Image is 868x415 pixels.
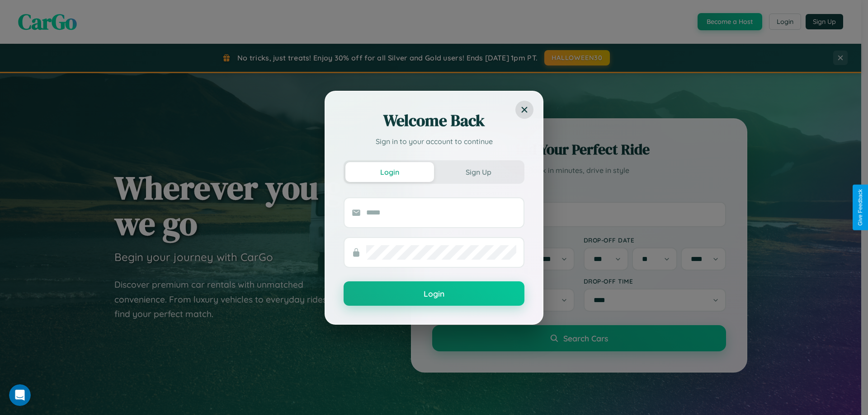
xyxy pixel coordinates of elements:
[344,136,524,147] p: Sign in to your account to continue
[344,110,524,131] h2: Welcome Back
[9,384,31,406] iframe: Intercom live chat
[344,281,524,306] button: Login
[857,189,863,226] div: Give Feedback
[345,162,434,182] button: Login
[434,162,523,182] button: Sign Up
